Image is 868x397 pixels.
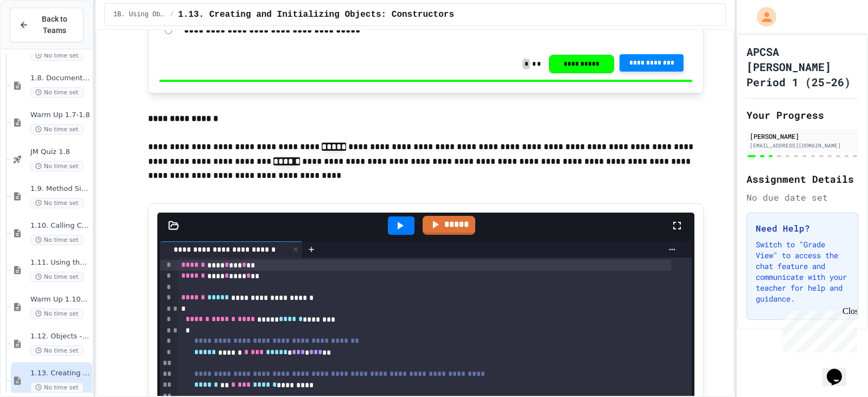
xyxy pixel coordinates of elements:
span: 1.13. Creating and Initializing Objects: Constructors [178,8,454,21]
span: Warm Up 1.10-1.11 [30,295,90,304]
div: [PERSON_NAME] [750,131,855,141]
span: 1.8. Documentation with Comments and Preconditions [30,74,90,83]
span: 1.11. Using the Math Class [30,258,90,267]
span: No time set [30,309,84,319]
span: No time set [30,161,84,171]
h1: APCSA [PERSON_NAME] Period 1 (25-26) [746,44,858,89]
div: Chat with us now!Close [4,4,75,69]
span: JM Quiz 1.8 [30,148,90,157]
span: No time set [30,382,84,393]
h2: Assignment Details [746,171,858,187]
span: 1.12. Objects - Instances of Classes [30,332,90,341]
iframe: chat widget [822,354,857,386]
iframe: chat widget [778,306,857,353]
span: No time set [30,87,84,98]
h2: Your Progress [746,107,858,123]
span: No time set [30,235,84,245]
span: 1.10. Calling Class Methods [30,221,90,230]
span: Back to Teams [35,14,74,36]
p: Switch to "Grade View" to access the chat feature and communicate with your teacher for help and ... [756,239,849,304]
span: 1.9. Method Signatures [30,184,90,194]
div: No due date set [746,191,858,204]
span: No time set [30,345,84,356]
h3: Need Help? [756,222,849,235]
span: No time set [30,198,84,208]
span: / [170,10,174,19]
button: Back to Teams [10,8,84,42]
span: 1B. Using Objects [113,10,165,19]
div: My Account [745,4,779,29]
span: No time set [30,272,84,282]
span: No time set [30,50,84,61]
span: No time set [30,124,84,135]
span: Warm Up 1.7-1.8 [30,111,90,120]
span: 1.13. Creating and Initializing Objects: Constructors [30,369,90,378]
div: [EMAIL_ADDRESS][DOMAIN_NAME] [750,142,855,150]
